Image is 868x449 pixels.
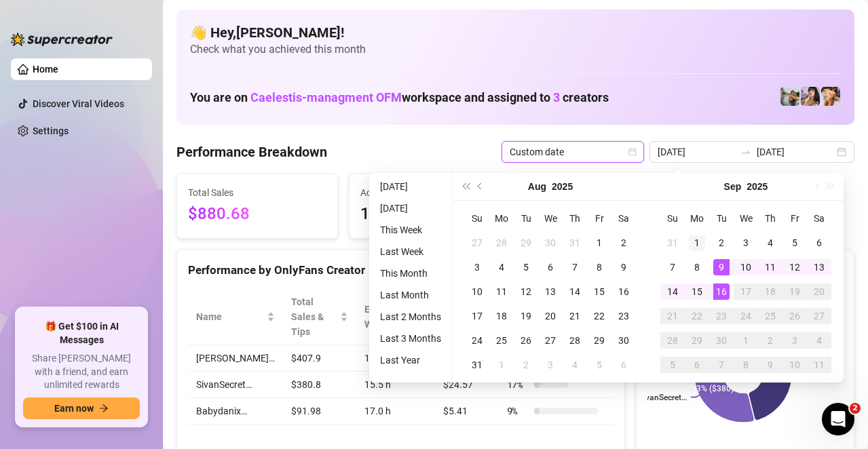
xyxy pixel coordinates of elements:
[787,308,803,324] div: 26
[811,259,827,275] div: 13
[822,403,854,435] iframe: Intercom live chat
[489,206,514,231] th: Mo
[538,328,563,353] td: 2025-08-27
[538,206,563,231] th: We
[489,279,514,304] td: 2025-08-11
[807,206,831,231] th: Sa
[747,173,768,200] button: Choose a year
[375,178,447,195] li: [DATE]
[807,304,831,328] td: 2025-09-27
[787,259,803,275] div: 12
[611,279,636,304] td: 2025-08-16
[458,173,473,200] button: Last year (Control + left)
[591,284,607,300] div: 15
[709,206,734,231] th: Tu
[567,332,583,349] div: 28
[489,255,514,279] td: 2025-08-04
[465,353,489,377] td: 2025-08-31
[190,23,841,42] h4: 👋 Hey, [PERSON_NAME] !
[542,357,559,373] div: 3
[552,173,573,200] button: Choose a year
[250,90,402,104] span: Caelestis-managment OFM
[738,308,754,324] div: 24
[563,353,587,377] td: 2025-09-04
[689,357,705,373] div: 6
[664,235,681,251] div: 31
[713,332,730,349] div: 30
[782,231,807,255] td: 2025-09-05
[375,200,447,216] li: [DATE]
[518,332,534,349] div: 26
[616,284,632,300] div: 16
[713,235,730,251] div: 2
[616,357,632,373] div: 6
[469,259,485,275] div: 3
[542,332,559,349] div: 27
[664,308,681,324] div: 21
[489,328,514,353] td: 2025-08-25
[685,304,709,328] td: 2025-09-22
[356,345,435,372] td: 19.0 h
[734,279,758,304] td: 2025-09-17
[196,309,264,324] span: Name
[542,284,559,300] div: 13
[99,404,109,413] span: arrow-right
[689,235,705,251] div: 1
[780,87,799,106] img: SivanSecret
[54,403,94,414] span: Earn now
[188,201,326,227] span: $880.68
[660,304,685,328] td: 2025-09-21
[538,279,563,304] td: 2025-08-13
[738,259,754,275] div: 10
[507,377,529,392] span: 17 %
[616,332,632,349] div: 30
[587,304,611,328] td: 2025-08-22
[567,235,583,251] div: 31
[782,353,807,377] td: 2025-10-10
[493,259,510,275] div: 4
[283,372,356,398] td: $380.8
[591,357,607,373] div: 5
[801,87,820,106] img: Babydanix
[375,265,447,281] li: This Month
[724,173,742,200] button: Choose a month
[660,206,685,231] th: Su
[465,328,489,353] td: 2025-08-24
[734,255,758,279] td: 2025-09-10
[465,231,489,255] td: 2025-07-27
[23,397,140,419] button: Earn nowarrow-right
[587,206,611,231] th: Fr
[689,284,705,300] div: 15
[782,304,807,328] td: 2025-09-26
[283,398,356,425] td: $91.98
[709,328,734,353] td: 2025-09-30
[375,352,447,368] li: Last Year
[514,304,538,328] td: 2025-08-19
[587,353,611,377] td: 2025-09-05
[493,357,510,373] div: 1
[734,206,758,231] th: We
[713,284,730,300] div: 16
[514,353,538,377] td: 2025-09-02
[190,90,609,105] h1: You are on workspace and assigned to creators
[587,231,611,255] td: 2025-08-01
[611,231,636,255] td: 2025-08-02
[542,259,559,275] div: 6
[628,148,637,156] span: calendar
[811,235,827,251] div: 6
[23,320,140,347] span: 🎁 Get $100 in AI Messages
[283,345,356,372] td: $407.9
[567,357,583,373] div: 4
[709,279,734,304] td: 2025-09-16
[375,243,447,260] li: Last Week
[758,328,782,353] td: 2025-10-02
[850,403,861,414] span: 2
[782,206,807,231] th: Fr
[758,231,782,255] td: 2025-09-04
[473,173,488,200] button: Previous month (PageUp)
[33,64,58,75] a: Home
[538,231,563,255] td: 2025-07-30
[821,87,840,106] img: Shalva
[734,328,758,353] td: 2025-10-01
[709,255,734,279] td: 2025-09-09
